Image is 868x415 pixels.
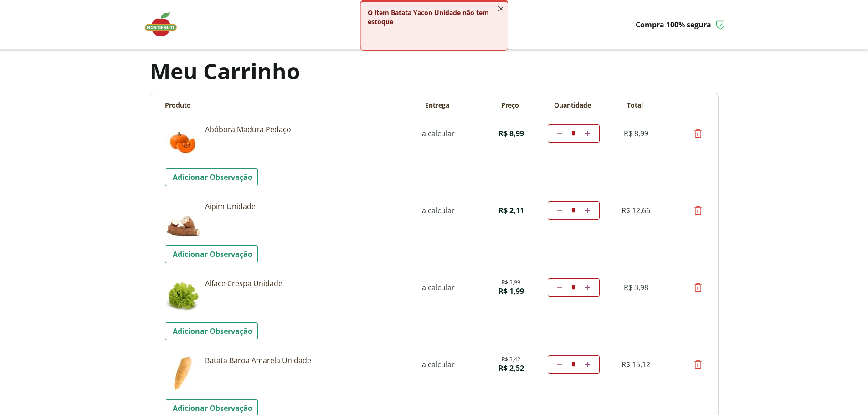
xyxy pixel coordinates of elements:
[498,128,524,138] span: R$ 8,99
[165,355,201,392] img: Batata Baroa Amarela Unidade
[205,278,406,288] a: Alface Crespa Unidade
[502,279,520,286] del: R$ 3,99
[621,205,650,215] span: R$ 12,66
[165,322,258,340] a: Adicionar Observação
[205,201,406,211] a: Aipim Unidade
[422,282,455,292] span: a calcular
[150,60,719,82] h1: Meu Carrinho
[165,278,201,315] img: Alface Crespa Unidade
[401,101,474,110] th: Entrega
[502,356,520,363] del: R$ 3,42
[165,124,201,161] img: Abóbora Madura Pedaço
[165,245,258,263] a: Adicionar Observação
[498,363,524,373] span: R$ 2,52
[498,286,524,296] span: R$ 1,99
[165,168,258,186] a: Adicionar Observação
[547,101,599,110] th: Quantidade
[422,359,455,369] span: a calcular
[143,11,188,38] img: logo Hortifruti
[624,128,648,138] span: R$ 8,99
[498,205,524,215] span: R$ 2,11
[621,359,650,369] span: R$ 15,12
[367,8,488,26] span: O item Batata Yacon Unidade não tem estoque
[205,124,406,134] a: Abóbora Madura Pedaço
[422,205,455,215] span: a calcular
[205,355,406,365] a: Batata Baroa Amarela Unidade
[624,282,648,292] span: R$ 3,98
[422,128,455,138] span: a calcular
[165,101,401,110] th: Produto
[599,101,672,110] th: Total
[636,20,711,30] span: Compra 100% segura
[474,101,547,110] th: Preço
[165,201,201,238] img: Aipim Unidade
